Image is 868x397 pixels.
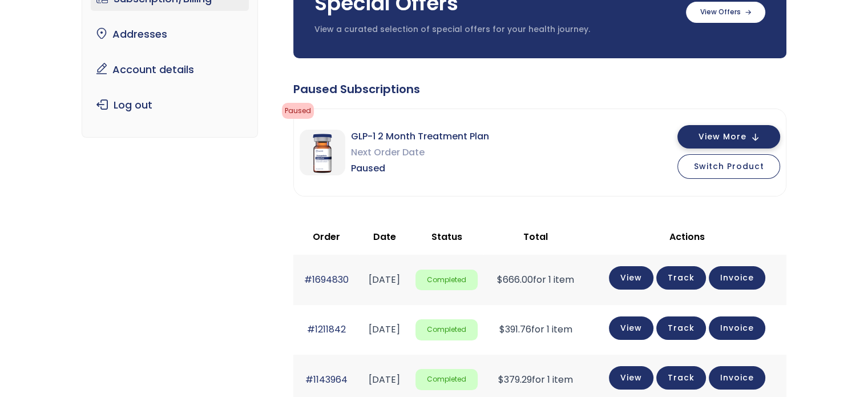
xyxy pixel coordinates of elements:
[306,323,345,336] a: #1211842
[497,273,533,286] span: 666.00
[656,316,706,340] a: Track
[415,319,478,340] span: Completed
[415,369,478,390] span: Completed
[677,154,780,179] button: Switch Product
[483,255,588,304] td: for 1 item
[304,273,348,286] a: #1694830
[698,133,746,141] span: View More
[499,323,505,336] span: $
[499,323,531,336] span: 391.76
[293,81,786,97] div: Paused Subscriptions
[431,230,462,243] span: Status
[609,266,653,290] a: View
[369,273,400,286] time: [DATE]
[369,323,400,336] time: [DATE]
[373,230,396,243] span: Date
[415,270,478,291] span: Completed
[300,130,345,175] img: GLP-1 2 Month Treatment Plan
[609,366,653,390] a: View
[677,125,780,149] button: View More
[91,93,249,117] a: Log out
[693,161,764,172] span: Switch Product
[709,366,765,390] a: Invoice
[498,373,532,386] span: 379.29
[669,230,705,243] span: Actions
[483,305,588,355] td: for 1 item
[369,373,400,386] time: [DATE]
[91,22,249,46] a: Addresses
[656,366,706,390] a: Track
[609,316,653,340] a: View
[312,230,340,243] span: Order
[709,316,765,340] a: Invoice
[656,266,706,290] a: Track
[314,24,675,35] p: View a curated selection of special offers for your health journey.
[709,266,765,290] a: Invoice
[498,373,504,386] span: $
[91,58,249,82] a: Account details
[497,273,503,286] span: $
[282,103,314,119] span: Paused
[305,373,347,386] a: #1143964
[523,230,548,243] span: Total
